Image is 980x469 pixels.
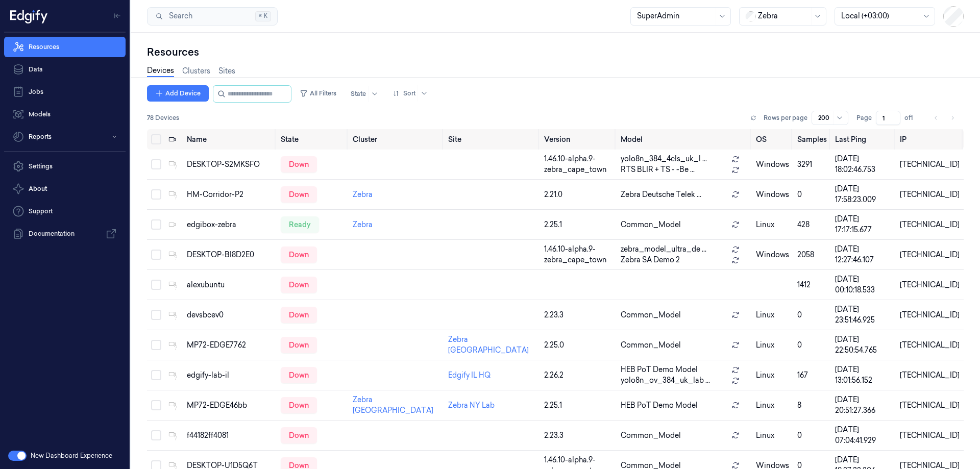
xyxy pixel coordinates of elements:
div: down [281,307,317,323]
div: 428 [797,219,827,230]
a: Data [4,59,126,80]
a: Resources [4,37,126,57]
span: zebra_model_ultra_de ... [621,244,706,255]
div: 2.23.3 [544,310,612,320]
p: linux [756,340,789,351]
span: Page [856,113,872,122]
button: Search⌘K [147,7,278,26]
div: 3291 [797,159,827,170]
th: Model [617,129,752,150]
div: down [281,367,317,383]
a: Zebra [GEOGRAPHIC_DATA] [353,395,433,415]
div: [DATE] 07:04:41.929 [835,425,892,446]
span: of 1 [904,113,921,122]
span: yolo8n_384_4cls_uk_l ... [621,154,707,164]
div: 8 [797,400,827,411]
div: 1.46.10-alpha.9-zebra_cape_town [544,154,612,175]
div: 167 [797,370,827,381]
button: Reports [4,127,126,147]
p: linux [756,310,789,320]
div: [TECHNICAL_ID] [900,189,960,200]
div: DESKTOP-S2MKSFO [187,159,273,170]
th: OS [752,129,793,150]
button: Select row [151,280,161,290]
button: Select row [151,189,161,200]
div: HM-Corridor-P2 [187,189,273,200]
p: linux [756,430,789,441]
button: Add Device [147,85,209,102]
div: [TECHNICAL_ID] [900,219,960,230]
th: Site [444,129,540,150]
span: HEB PoT Demo Model [621,400,698,411]
div: 2.26.2 [544,370,612,381]
button: Select row [151,250,161,260]
div: [TECHNICAL_ID] [900,370,960,381]
button: Select row [151,310,161,320]
button: Select row [151,219,161,230]
th: Name [183,129,277,150]
p: windows [756,250,789,260]
th: Version [540,129,617,150]
span: Common_Model [621,219,681,230]
div: edgify-lab-il [187,370,273,381]
a: Jobs [4,82,126,102]
a: Settings [4,156,126,177]
div: [TECHNICAL_ID] [900,400,960,411]
div: f44182ff4081 [187,430,273,441]
div: Resources [147,45,964,59]
button: Select row [151,340,161,350]
th: Samples [793,129,831,150]
th: State [277,129,349,150]
div: [TECHNICAL_ID] [900,159,960,170]
div: ready [281,216,319,233]
span: Zebra Deutsche Telek ... [621,189,701,200]
div: down [281,337,317,353]
div: [TECHNICAL_ID] [900,430,960,441]
button: Select row [151,370,161,380]
div: 0 [797,310,827,320]
a: Zebra [353,190,373,199]
span: Common_Model [621,310,681,320]
a: Devices [147,65,174,77]
a: Sites [218,66,235,77]
button: Select row [151,159,161,169]
p: linux [756,370,789,381]
span: HEB PoT Demo Model [621,364,698,375]
div: 1412 [797,280,827,290]
div: [DATE] 13:01:56.152 [835,364,892,386]
div: [DATE] 23:51:46.925 [835,304,892,326]
nav: pagination [929,111,960,125]
p: windows [756,189,789,200]
p: linux [756,400,789,411]
div: down [281,427,317,443]
button: Select row [151,400,161,410]
div: [DATE] 12:27:46.107 [835,244,892,265]
a: Zebra [GEOGRAPHIC_DATA] [448,335,529,355]
div: DESKTOP-BI8D2E0 [187,250,273,260]
p: windows [756,159,789,170]
div: [DATE] 17:17:15.677 [835,214,892,235]
a: Clusters [182,66,210,77]
div: MP72-EDGE7762 [187,340,273,351]
div: down [281,156,317,172]
div: 2.25.1 [544,400,612,411]
div: down [281,246,317,263]
a: Edgify IL HQ [448,371,491,380]
span: Zebra SA Demo 2 [621,255,680,265]
div: [TECHNICAL_ID] [900,310,960,320]
div: 2.21.0 [544,189,612,200]
th: Last Ping [831,129,896,150]
div: [DATE] 00:10:18.533 [835,274,892,295]
div: devsbcev0 [187,310,273,320]
a: Zebra [353,220,373,229]
span: Common_Model [621,430,681,441]
a: Models [4,104,126,125]
div: [TECHNICAL_ID] [900,340,960,351]
div: 1.46.10-alpha.9-zebra_cape_town [544,244,612,265]
button: About [4,179,126,199]
div: [DATE] 17:58:23.009 [835,184,892,205]
div: 2.25.0 [544,340,612,351]
div: 0 [797,189,827,200]
button: Select all [151,134,161,144]
div: edgibox-zebra [187,219,273,230]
